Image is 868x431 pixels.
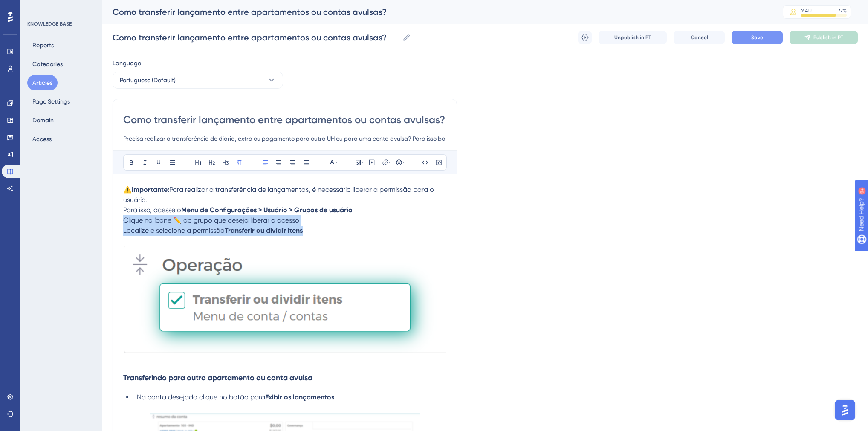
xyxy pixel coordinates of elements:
[113,32,399,43] input: Article Name
[123,226,225,234] span: Localize e selecione a permissão
[838,7,847,14] div: 77 %
[832,397,858,423] iframe: UserGuiding AI Assistant Launcher
[813,34,843,41] span: Publish in PT
[123,216,299,224] span: Clique no ícone ✏️ do grupo que deseja liberar o acesso
[691,34,708,41] span: Cancel
[225,226,303,234] strong: Transferir ou dividir itens
[120,75,176,85] span: Portuguese (Default)
[123,206,181,214] span: Para isso, acesse o
[113,72,283,89] button: Portuguese (Default)
[181,206,353,214] strong: Menu de Configurações > Usuário > Grupos de usuário
[27,20,72,27] div: KNOWLEDGE BASE
[113,58,141,68] span: Language
[123,113,446,127] input: Article Title
[27,75,58,90] button: Articles
[732,31,783,44] button: Save
[123,373,312,382] strong: Transferindo para outro apartamento ou conta avulsa
[123,185,436,204] span: Para realizar a transferência de lançamentos, é necessário liberar a permissão para o usuário.
[132,185,169,194] strong: Importante:
[27,113,59,128] button: Domain
[27,38,59,53] button: Reports
[137,393,265,401] span: Na conta desejada clique no botão para
[113,6,761,18] div: Como transferir lançamento entre apartamentos ou contas avulsas?
[123,185,132,194] span: ⚠️
[27,56,68,72] button: Categories
[265,393,334,401] strong: Exibir os lançamentos
[674,31,725,44] button: Cancel
[20,2,53,12] span: Need Help?
[123,133,446,144] input: Article Description
[614,34,651,41] span: Unpublish in PT
[751,34,763,41] span: Save
[790,31,858,44] button: Publish in PT
[599,31,667,44] button: Unpublish in PT
[58,4,63,11] div: 9+
[801,7,812,14] div: MAU
[27,131,57,147] button: Access
[27,94,75,109] button: Page Settings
